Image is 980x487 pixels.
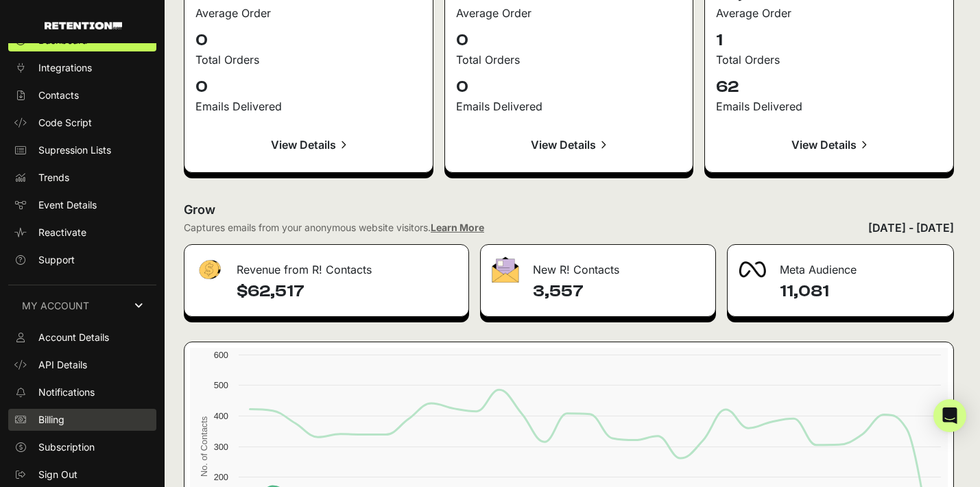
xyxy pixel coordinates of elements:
[195,128,422,161] a: View Details
[184,200,954,219] h2: Grow
[8,436,156,458] a: Subscription
[8,409,156,431] a: Billing
[8,285,156,326] a: MY ACCOUNT
[8,354,156,376] a: API Details
[195,98,422,115] div: Emails Delivered
[184,221,484,235] div: Captures emails from your anonymous website visitors.
[431,222,484,233] a: Learn More
[38,61,92,75] span: Integrations
[8,57,156,79] a: Integrations
[456,98,682,115] div: Emails Delivered
[195,51,422,68] div: Total Orders
[195,5,422,21] div: Average Order
[184,245,468,286] div: Revenue from R! Contacts
[38,226,86,239] span: Reactivate
[199,416,209,477] text: No. of Contacts
[481,245,716,286] div: New R! Contacts
[38,440,95,454] span: Subscription
[8,194,156,216] a: Event Details
[456,29,682,51] p: 0
[716,76,942,98] p: 62
[716,29,942,51] p: 1
[195,29,422,51] p: 0
[38,253,75,267] span: Support
[8,464,156,486] a: Sign Out
[214,411,228,421] text: 400
[716,5,942,21] div: Average Order
[716,51,942,68] div: Total Orders
[456,128,682,161] a: View Details
[38,171,69,185] span: Trends
[8,139,156,161] a: Supression Lists
[38,385,95,399] span: Notifications
[933,399,966,432] div: Open Intercom Messenger
[868,219,954,236] div: [DATE] - [DATE]
[456,51,682,68] div: Total Orders
[214,442,228,452] text: 300
[38,198,97,212] span: Event Details
[195,257,223,283] img: fa-dollar-13500eef13a19c4ab2b9ed9ad552e47b0d9fc28b02b83b90ba0e00f96d6372e9.png
[22,299,89,313] span: MY ACCOUNT
[8,249,156,271] a: Support
[716,98,942,115] div: Emails Delivered
[38,413,64,427] span: Billing
[38,116,92,130] span: Code Script
[214,350,228,360] text: 600
[38,88,79,102] span: Contacts
[739,261,766,278] img: fa-meta-2f981b61bb99beabf952f7030308934f19ce035c18b003e963880cc3fabeebb7.png
[38,468,77,482] span: Sign Out
[533,281,705,302] h4: 3,557
[214,380,228,390] text: 500
[716,128,942,161] a: View Details
[8,167,156,189] a: Trends
[237,281,457,302] h4: $62,517
[456,5,682,21] div: Average Order
[456,76,682,98] p: 0
[214,472,228,482] text: 200
[8,84,156,106] a: Contacts
[45,22,122,29] img: Retention.com
[8,326,156,348] a: Account Details
[728,245,953,286] div: Meta Audience
[38,358,87,372] span: API Details
[8,112,156,134] a: Code Script
[195,76,422,98] p: 0
[492,257,519,283] img: fa-envelope-19ae18322b30453b285274b1b8af3d052b27d846a4fbe8435d1a52b978f639a2.png
[38,331,109,344] span: Account Details
[38,143,111,157] span: Supression Lists
[8,381,156,403] a: Notifications
[8,222,156,243] a: Reactivate
[780,281,942,302] h4: 11,081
